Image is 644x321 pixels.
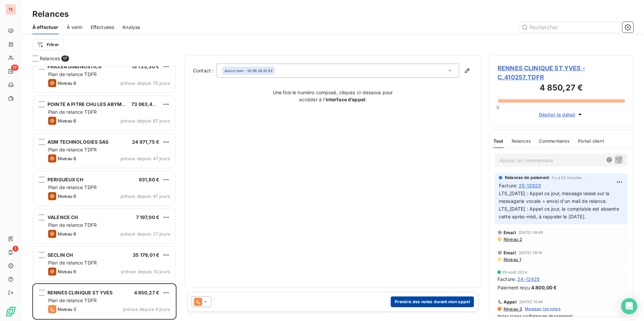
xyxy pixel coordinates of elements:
span: Relances de paiement [505,175,549,181]
span: Facture : [497,276,516,283]
span: Analyse [122,24,140,31]
span: 17 [11,65,19,71]
span: PRAXEA DIAGNOSTICS [47,64,101,69]
img: Logo LeanPay [5,306,16,317]
div: TE [5,4,16,15]
span: VALENCE CH [47,214,78,220]
span: Effectuées [91,24,115,31]
span: 35 179,01 € [133,252,159,258]
button: Prendre des notes durant mon appel [391,296,474,307]
span: [DATE] 09:16 [519,251,543,255]
span: prévue depuis 27 jours [121,231,170,237]
span: Niveau 3 [503,306,522,312]
label: Contact : [193,67,217,74]
span: 7 197,00 € [136,214,160,220]
span: RENNES CLINIQUE ST YVES [47,290,112,295]
span: Relances [40,55,60,62]
span: Plan de relance TDFR [48,260,97,265]
span: 931,60 € [139,177,159,182]
span: Plan de relance TDFR [48,184,97,190]
span: Niveau 1 [503,257,521,262]
span: Niveau 3 [58,307,76,312]
h3: Relances [32,8,69,20]
span: 29 août 2024 [502,270,527,274]
span: 24 971,75 € [132,139,159,145]
h3: 4 850,27 € [497,82,625,95]
span: Niveau 6 [58,193,76,199]
strong: interface d’appel [326,97,365,102]
span: Paiement reçu [497,284,530,291]
span: 0 [496,105,499,110]
p: Une fois le numéro composé, cliquez ci-dessous pour accéder à l’ : [265,89,400,103]
span: Niveau 6 [58,156,76,161]
span: 25-12923 [519,182,541,189]
span: Niveau 6 [58,80,76,86]
span: RENNES CLINIQUE ST YVES - C_410257_TDFR [497,64,625,82]
span: Plan de relance TDFR [48,297,97,303]
span: Plan de relance TDFR [48,222,97,228]
span: prévue depuis 67 jours [121,118,170,123]
span: Plan de relance TDFR [48,147,97,152]
span: Notes prises par : [497,313,625,319]
span: Plan de relance TDFR [48,71,97,77]
span: 4 800,00 € [531,284,557,291]
span: Commentaires [539,138,570,144]
span: Niveau 6 [58,269,76,274]
em: Aucun nom [224,68,243,73]
div: Open Intercom Messenger [621,298,637,314]
span: Appel [504,299,517,305]
span: Déplier le détail [539,111,576,118]
input: Rechercher [519,22,620,33]
span: Niveau 6 [58,118,76,123]
span: [DATE] 10:46 [519,300,543,304]
span: ASM TECHNOLOGIES SAS [47,139,108,145]
span: Relances [512,138,531,144]
span: Email [504,250,516,255]
span: PERIGUEUX CH [47,177,83,182]
span: Masquer les notes [525,306,560,312]
span: Email [504,230,516,235]
a: 17 [5,66,16,77]
span: prévue depuis 47 jours [121,156,170,161]
span: Relances de paiement [529,314,572,319]
span: LTS_[DATE] : Appel ce jour, message laissé sur la messagerie vocale + envoi d'un mail de relance.... [499,190,620,219]
div: grid [32,66,176,321]
span: SECLIN CH [47,252,73,258]
button: Filtrer [32,39,63,50]
span: 17 [61,56,69,62]
span: prévue depuis 4 jours [123,307,170,312]
button: Déplier le détail [537,111,586,118]
span: [DATE] 09:49 [519,230,543,235]
span: À effectuer [32,24,59,31]
span: 4 850,27 € [134,290,160,295]
span: 24-12425 [517,276,540,283]
span: À venir [67,24,83,31]
span: il y a 52 minutes [552,176,582,180]
span: Niveau 6 [58,231,76,237]
span: prévue depuis 10 jours [121,269,170,274]
span: 1 [12,246,19,252]
span: Niveau 2 [503,237,522,242]
span: Plan de relance TDFR [48,109,97,115]
span: Portail client [578,138,604,144]
span: Facture : [499,182,517,189]
span: Tout [493,138,504,144]
div: - 02 99 26 25 92 [224,68,272,73]
span: 73 063,49 € [131,101,160,107]
span: prévue depuis 75 jours [121,80,170,86]
span: 13 723,30 € [132,64,159,69]
span: POINTE A PITRE CHU LES ABYMES [47,101,128,107]
span: prévue depuis 47 jours [121,193,170,199]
